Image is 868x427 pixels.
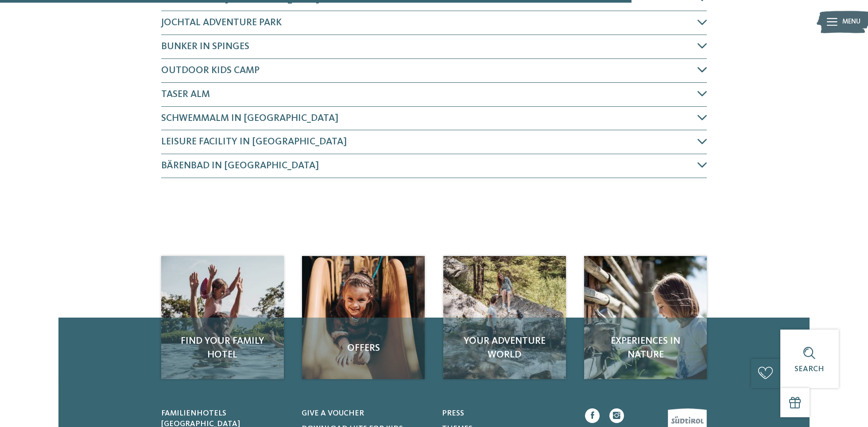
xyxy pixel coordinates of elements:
a: Discover the most beautiful playgrounds for children Find your family hotel [161,256,284,379]
span: Offers [312,342,415,355]
span: Find your family hotel [171,334,274,362]
a: Discover the most beautiful playgrounds for children Your adventure world [443,256,566,379]
span: Bunker in Spinges [161,42,249,51]
span: Outdoor Kids Camp [161,66,260,75]
a: Press [442,408,570,419]
a: Discover the most beautiful playgrounds for children Experiences in nature [584,256,707,379]
img: Discover the most beautiful playgrounds for children [161,256,284,379]
span: Experiences in nature [594,334,697,362]
span: Bärenbad in [GEOGRAPHIC_DATA] [161,161,319,171]
span: Press [442,410,464,417]
span: Taser Alm [161,89,210,99]
img: Discover the most beautiful playgrounds for children [443,256,566,379]
span: Your adventure world [453,334,556,362]
span: Schwemmalm in [GEOGRAPHIC_DATA] [161,113,338,123]
span: Search [794,365,824,373]
img: Discover the most beautiful playgrounds for children [584,256,707,379]
span: Jochtal adventure park [161,18,282,27]
a: Discover the most beautiful playgrounds for children Offers [302,256,425,379]
a: Give a voucher [302,408,430,419]
img: Discover the most beautiful playgrounds for children [302,256,425,379]
span: Give a voucher [302,410,364,417]
span: Leisure facility in [GEOGRAPHIC_DATA] [161,137,347,147]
